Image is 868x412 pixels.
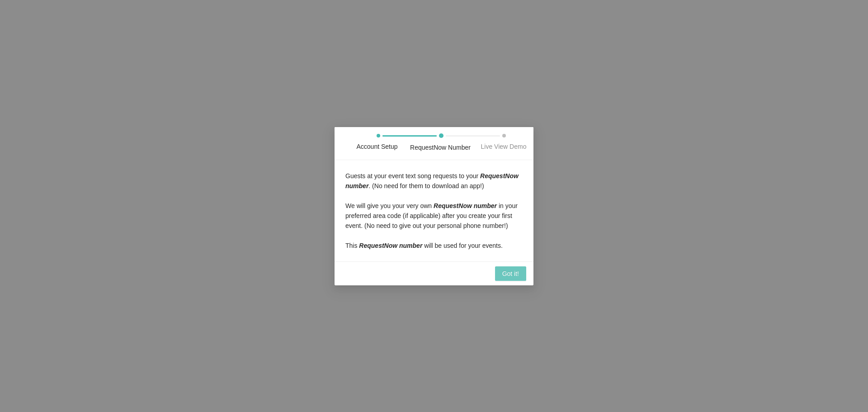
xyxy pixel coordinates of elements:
div: RequestNow Number [410,142,471,152]
span: Guests at your event text song requests to your . (No need for them to download an app!) [345,172,519,189]
i: RequestNow number [434,202,497,209]
i: RequestNow number [359,242,422,249]
div: Account Setup [356,142,397,152]
i: RequestNow number [345,172,519,189]
button: Got it! [495,266,526,281]
span: We will give you your very own in your preferred area code (if applicable) after you create your ... [345,202,518,249]
span: Got it! [502,269,519,279]
div: Live View Demo [481,142,527,152]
